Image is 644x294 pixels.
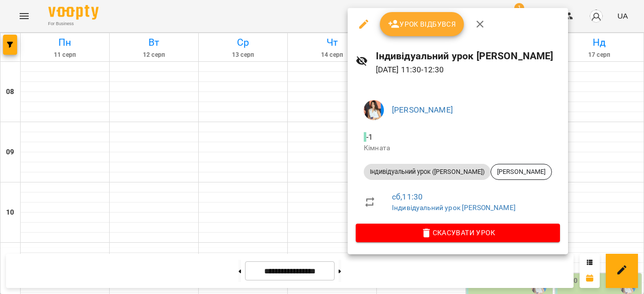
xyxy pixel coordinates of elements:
[388,18,456,30] span: Урок відбувся
[364,167,491,176] span: Індивідуальний урок ([PERSON_NAME])
[392,105,453,115] a: [PERSON_NAME]
[376,64,560,76] p: [DATE] 11:30 - 12:30
[364,143,552,153] p: Кімната
[376,48,560,64] h6: Індивідуальний урок [PERSON_NAME]
[364,132,375,142] span: - 1
[364,227,552,239] span: Скасувати Урок
[380,12,464,36] button: Урок відбувся
[356,224,560,242] button: Скасувати Урок
[491,167,551,176] span: [PERSON_NAME]
[491,164,552,180] div: [PERSON_NAME]
[364,100,384,120] img: 127a7c24bdee6e6e82ce5a7f3fddabc0.jpg
[392,192,423,202] a: сб , 11:30
[392,204,516,212] a: Індивідуальний урок [PERSON_NAME]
